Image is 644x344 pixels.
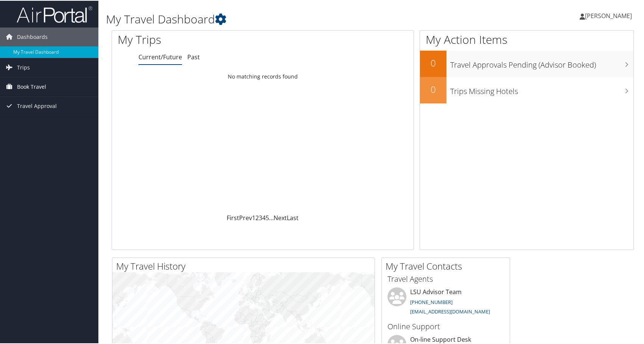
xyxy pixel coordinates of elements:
[252,213,255,221] a: 1
[138,52,182,60] a: Current/Future
[420,76,633,103] a: 0Trips Missing Hotels
[112,69,414,83] td: No matching records found
[450,55,633,69] h3: Travel Approvals Pending (Advisor Booked)
[187,52,200,60] a: Past
[274,213,287,221] a: Next
[420,56,446,69] h2: 0
[387,273,504,284] h3: Travel Agents
[239,213,252,221] a: Prev
[266,213,269,221] a: 5
[255,213,259,221] a: 2
[116,259,375,272] h2: My Travel History
[410,307,490,314] a: [EMAIL_ADDRESS][DOMAIN_NAME]
[106,11,462,26] h1: My Travel Dashboard
[420,82,446,95] h2: 0
[585,11,632,19] span: [PERSON_NAME]
[580,4,639,26] a: [PERSON_NAME]
[420,31,633,47] h1: My Action Items
[450,82,633,96] h3: Trips Missing Hotels
[384,287,508,318] li: LSU Advisor Team
[410,298,453,305] a: [PHONE_NUMBER]
[227,213,239,221] a: First
[17,5,92,23] img: airportal-logo.png
[17,77,46,96] span: Book Travel
[287,213,299,221] a: Last
[420,50,633,76] a: 0Travel Approvals Pending (Advisor Booked)
[118,31,282,47] h1: My Trips
[259,213,262,221] a: 3
[17,27,48,46] span: Dashboards
[387,321,504,331] h3: Online Support
[262,213,266,221] a: 4
[17,96,57,115] span: Travel Approval
[17,57,30,76] span: Trips
[269,213,274,221] span: …
[386,259,510,272] h2: My Travel Contacts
